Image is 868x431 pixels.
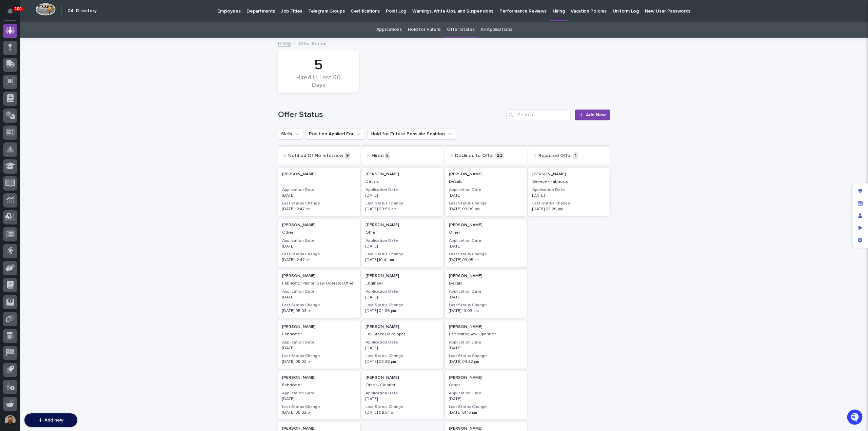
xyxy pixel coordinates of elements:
button: Position Applied For [306,129,365,139]
p: Notified Of No Interview [288,153,343,159]
h3: Application Date [449,391,523,396]
a: [PERSON_NAME]OtherApplication Date[DATE]Last Status Change[DATE] 12:47 pm [278,219,360,267]
span: Help Docs [14,109,37,116]
h3: Application Date [449,187,523,193]
h3: Last Status Change [449,252,523,257]
div: Start new chat [23,75,111,82]
p: [DATE] [366,346,439,351]
p: [DATE] 03:05 pm [449,258,523,262]
a: [PERSON_NAME]EngineerApplication Date[DATE]Last Status Change[DATE] 04:36 pm [361,270,443,318]
button: Start new chat [115,77,123,85]
div: App settings [854,234,866,246]
input: Clear [18,54,112,61]
img: Workspace Logo [36,3,56,16]
a: [PERSON_NAME]FabricatorApplication Date[DATE]Last Status Change[DATE] 05:02 pm [278,371,360,419]
p: [DATE] [449,244,523,249]
h3: Application Date [282,391,356,396]
p: [PERSON_NAME] [449,426,523,431]
p: 22 [495,152,504,159]
p: [PERSON_NAME] [282,223,356,228]
img: 1736555164131-43832dd5-751b-4058-ba23-39d91318e5a0 [7,75,19,87]
p: [PERSON_NAME] [366,274,439,278]
a: Applications [376,22,402,38]
p: Rejected Offer [538,153,572,159]
p: [PERSON_NAME] [282,274,356,278]
p: Hired [372,153,383,159]
div: [PERSON_NAME]Fabricator,Saw OperatorApplication Date[DATE]Last Status Change[DATE] 04:32 pm [445,320,527,369]
div: [PERSON_NAME]DecalsApplication Date[DATE]Last Status Change[DATE] 03:09 pm [445,168,527,216]
input: Search [506,110,571,120]
div: Hired in Last 60 Days [290,74,347,89]
p: [PERSON_NAME] [282,375,356,380]
p: [DATE] [366,397,439,401]
h3: Application Date [449,340,523,345]
p: [DATE] [282,295,356,300]
p: [DATE] [532,193,606,198]
p: [PERSON_NAME] [449,325,523,329]
h3: Application Date [282,289,356,294]
p: Fabricator [282,332,356,337]
p: [DATE] 01:15 pm [449,410,523,415]
a: Powered byPylon [48,125,82,131]
h3: Application Date [449,238,523,243]
div: [PERSON_NAME]Fabricator,Painter,Saw Operator,OtherApplication Date[DATE]Last Status Change[DATE] ... [278,270,360,318]
a: Offer Status [447,22,474,38]
h3: Last Status Change [366,404,439,410]
p: [PERSON_NAME] [366,223,439,228]
h3: Application Date [282,340,356,345]
h3: Application Date [532,187,606,193]
a: [PERSON_NAME]Other - CleanerApplication Date[DATE]Last Status Change[DATE] 08:54 am [361,371,443,419]
p: Declined to Offer [455,153,494,159]
h3: Last Status Change [282,201,356,206]
button: users-avatar [3,413,17,428]
a: 📖Help Docs [4,106,40,118]
p: Service / Fabricator [532,179,606,184]
a: [PERSON_NAME]OtherApplication Date[DATE]Last Status Change[DATE] 01:15 pm [445,371,527,419]
h3: Last Status Change [449,201,523,206]
p: [DATE] [282,346,356,351]
p: Other [449,230,523,235]
h1: Offer Status [278,110,504,120]
p: [DATE] 09:56 am [366,207,439,212]
p: [PERSON_NAME] [532,172,606,177]
button: Notifications [3,4,17,18]
p: [PERSON_NAME] [449,375,523,380]
a: [PERSON_NAME]Full Stack DeveloperApplication Date[DATE]Last Status Change[DATE] 03:38 pm [361,320,443,369]
h3: Last Status Change [282,353,356,359]
a: [PERSON_NAME]Service / FabricatorApplication Date[DATE]Last Status Change[DATE] 03:26 pm [528,168,610,216]
div: 📖 [7,110,12,115]
h3: Last Status Change [366,201,439,206]
p: [DATE] 05:02 pm [282,410,356,415]
h3: Application Date [449,289,523,294]
p: [PERSON_NAME] [282,172,356,177]
p: [DATE] [282,244,356,249]
p: [PERSON_NAME] [282,426,356,431]
div: [PERSON_NAME]FabricatorApplication Date[DATE]Last Status Change[DATE] 05:02 pm [278,320,360,369]
p: - [282,179,356,184]
p: [PERSON_NAME] [366,325,439,329]
h3: Application Date [366,238,439,243]
p: Decals [449,281,523,286]
p: [DATE] [282,397,356,401]
p: [DATE] [449,346,523,351]
a: Add New [575,110,610,120]
h3: Application Date [366,391,439,396]
a: [PERSON_NAME]-Application Date[DATE]Last Status Change[DATE] 12:47 pm [278,168,360,216]
h2: 04. Directory [67,8,97,14]
h3: Last Status Change [366,252,439,257]
span: Pylon [67,125,82,131]
p: Decals [449,179,523,184]
p: [DATE] 03:38 pm [366,359,439,364]
h3: Application Date [366,289,439,294]
div: [PERSON_NAME]DecalsApplication Date[DATE]Last Status Change[DATE] 10:03 am [445,270,527,318]
div: 5 [290,57,347,74]
h3: Application Date [282,187,356,193]
p: [DATE] [366,295,439,300]
div: Manage users [854,210,866,222]
p: Fabricator [282,383,356,388]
